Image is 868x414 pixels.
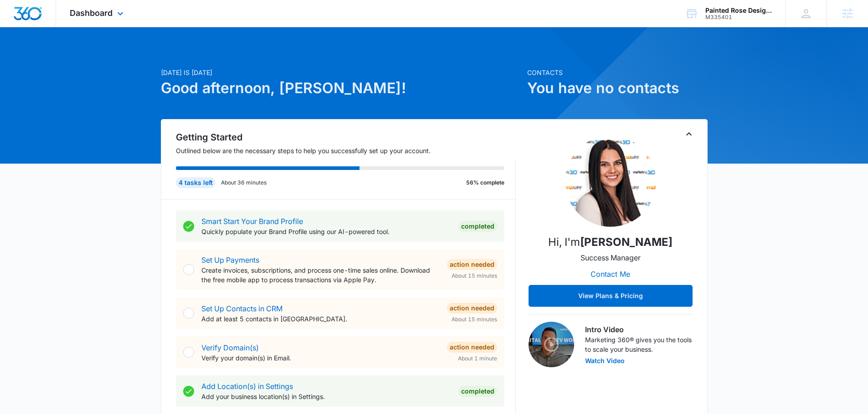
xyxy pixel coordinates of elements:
[585,324,693,335] h3: Intro Video
[458,221,497,232] div: Completed
[176,177,216,188] div: 4 tasks left
[201,353,440,363] p: Verify your domain(s) in Email.
[201,314,440,324] p: Add at least 5 contacts in [GEOGRAPHIC_DATA].
[201,304,282,313] a: Set Up Contacts in CRM
[161,68,522,77] p: [DATE] is [DATE]
[452,272,497,280] span: About 15 minutes
[70,8,113,18] span: Dashboard
[585,335,693,354] p: Marketing 360® gives you the tools to scale your business.
[585,358,625,364] button: Watch Video
[221,179,267,187] p: About 36 minutes
[683,129,694,140] button: Toggle Collapse
[458,354,497,363] span: About 1 minute
[176,130,516,144] h2: Getting Started
[452,315,497,324] span: About 15 minutes
[548,234,673,250] p: Hi, I'm
[447,259,497,270] div: Action Needed
[201,265,440,284] p: Create invoices, subscriptions, and process one-time sales online. Download the free mobile app t...
[527,68,708,77] p: Contacts
[705,14,772,20] div: account id
[201,343,259,352] a: Verify Domain(s)
[201,217,303,226] a: Smart Start Your Brand Profile
[176,146,516,155] p: Outlined below are the necessary steps to help you successfully set up your account.
[458,386,497,397] div: Completed
[447,303,497,314] div: Action Needed
[161,77,522,99] h1: Good afternoon, [PERSON_NAME]!
[580,252,641,263] p: Success Manager
[527,77,708,99] h1: You have no contacts
[529,285,693,307] button: View Plans & Pricing
[581,263,639,285] button: Contact Me
[447,342,497,353] div: Action Needed
[580,235,673,249] strong: [PERSON_NAME]
[201,382,293,391] a: Add Location(s) in Settings
[705,7,772,14] div: account name
[201,227,451,236] p: Quickly populate your Brand Profile using our AI-powered tool.
[529,322,574,367] img: Intro Video
[201,392,451,401] p: Add your business location(s) in Settings.
[565,136,656,227] img: Danielle Billington
[466,179,504,187] p: 56% complete
[201,255,259,264] a: Set Up Payments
